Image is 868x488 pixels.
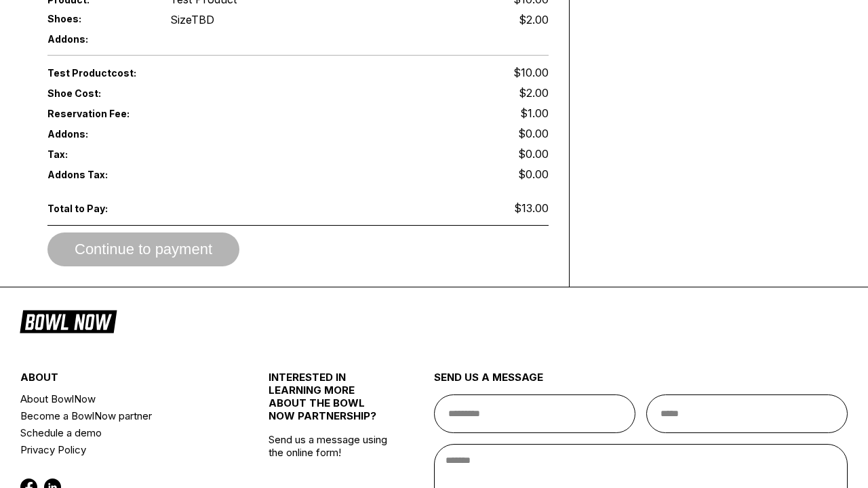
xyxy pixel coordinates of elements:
span: $0.00 [518,167,549,181]
a: Schedule a demo [20,424,227,441]
div: about [20,371,227,390]
span: $2.00 [519,86,549,100]
span: $10.00 [513,66,549,79]
span: $13.00 [514,201,549,215]
a: About BowlNow [20,390,227,407]
a: Become a BowlNow partner [20,407,227,424]
div: $2.00 [519,13,549,26]
div: INTERESTED IN LEARNING MORE ABOUT THE BOWL NOW PARTNERSHIP? [269,371,393,433]
div: send us a message [434,371,848,394]
span: Shoes: [47,13,148,24]
span: Tax: [47,148,148,160]
span: Reservation Fee: [47,108,298,119]
span: Addons: [47,33,148,45]
span: $0.00 [518,127,549,140]
span: Addons: [47,128,148,140]
a: Privacy Policy [20,441,227,458]
span: $1.00 [520,106,549,120]
div: Size TBD [170,13,214,26]
span: $0.00 [518,147,549,161]
span: Addons Tax: [47,169,148,180]
span: Test Product cost: [47,67,298,79]
span: Total to Pay: [47,203,148,214]
span: Shoe Cost: [47,87,148,99]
